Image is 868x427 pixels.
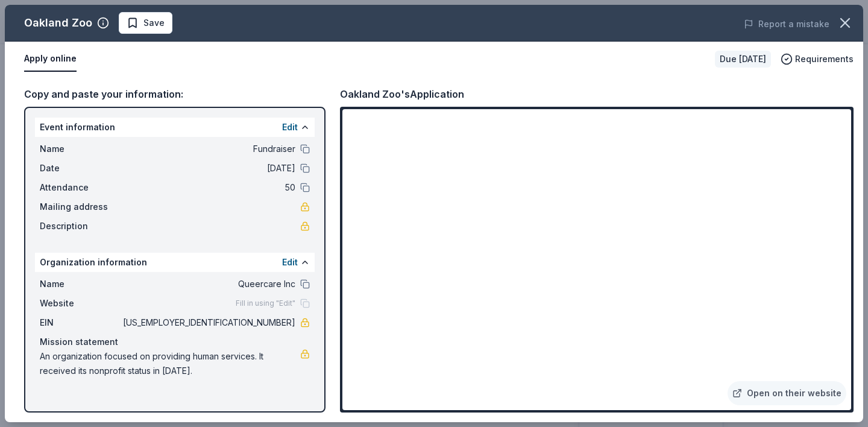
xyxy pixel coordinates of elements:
span: Queercare Inc [121,277,295,291]
span: Requirements [795,52,854,66]
span: [DATE] [121,161,295,176]
span: Fill in using "Edit" [236,299,295,308]
div: Copy and paste your information: [24,86,325,102]
span: Name [40,142,121,156]
span: 50 [121,180,295,195]
div: Organization information [35,253,315,272]
button: Edit [282,255,298,270]
button: Apply online [24,46,77,72]
div: Mission statement [40,335,310,349]
div: Due [DATE] [715,51,771,68]
span: Website [40,296,121,311]
span: EIN [40,315,121,330]
div: Oakland Zoo's Application [340,86,464,102]
div: Event information [35,118,315,137]
span: Name [40,277,121,291]
span: Description [40,219,121,233]
span: [US_EMPLOYER_IDENTIFICATION_NUMBER] [121,315,295,330]
span: Save [143,16,165,30]
a: Open on their website [728,381,846,405]
button: Edit [282,120,298,134]
button: Save [119,12,172,34]
button: Report a mistake [744,17,829,31]
span: Mailing address [40,200,121,214]
span: An organization focused on providing human services. It received its nonprofit status in [DATE]. [40,349,300,378]
button: Requirements [781,52,854,66]
div: Oakland Zoo [24,13,92,33]
span: Attendance [40,180,121,195]
span: Date [40,161,121,176]
span: Fundraiser [121,142,295,156]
